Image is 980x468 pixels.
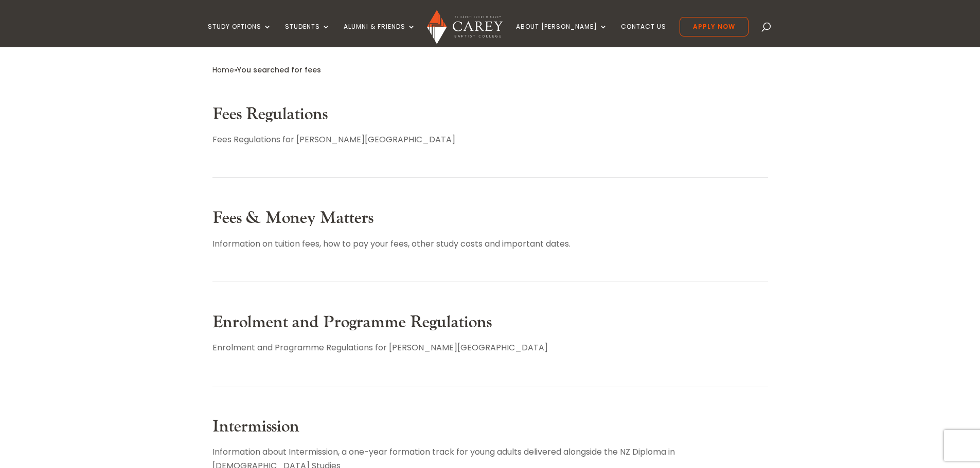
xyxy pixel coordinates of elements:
[212,237,768,251] p: Information on tuition fees, how to pay your fees, other study costs and important dates.
[427,10,503,44] img: Carey Baptist College
[212,104,328,125] a: Fees Regulations
[212,133,768,146] p: Fees Regulations for [PERSON_NAME][GEOGRAPHIC_DATA]
[212,341,768,354] p: Enrolment and Programme Regulations for [PERSON_NAME][GEOGRAPHIC_DATA]
[212,65,321,75] span: »
[516,23,608,47] a: About [PERSON_NAME]
[344,23,416,47] a: Alumni & Friends
[208,23,272,47] a: Study Options
[237,65,321,75] span: You searched for fees
[212,312,492,333] a: Enrolment and Programme Regulations
[212,65,234,75] a: Home
[621,23,666,47] a: Contact Us
[212,208,373,229] a: Fees & Money Matters
[212,416,299,437] a: Intermission
[680,17,749,36] a: Apply Now
[285,23,330,47] a: Students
